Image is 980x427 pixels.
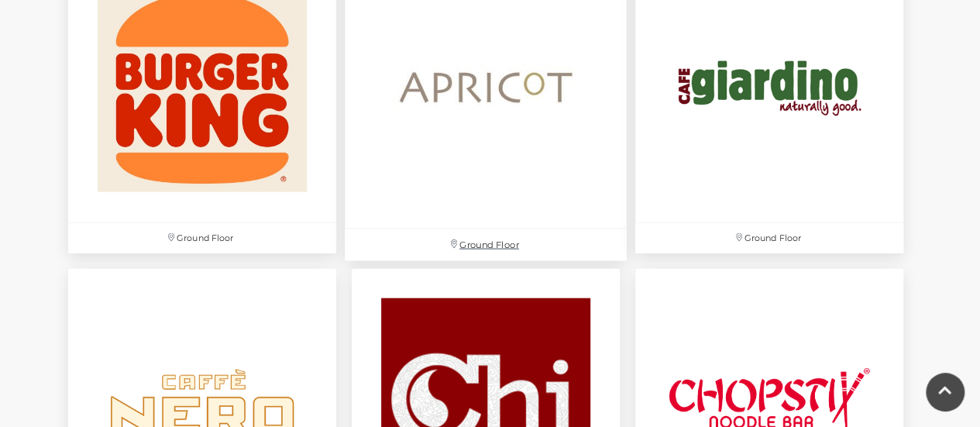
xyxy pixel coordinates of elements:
p: Ground Floor [68,223,336,253]
p: Ground Floor [345,229,627,261]
p: Ground Floor [635,223,903,253]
